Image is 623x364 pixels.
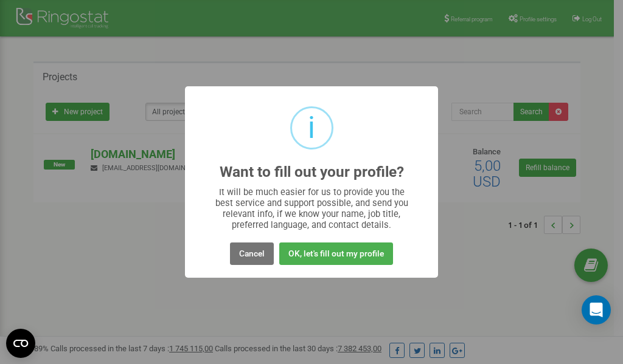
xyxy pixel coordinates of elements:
button: Cancel [230,242,274,265]
h2: Want to fill out your profile? [220,164,404,180]
button: Open CMP widget [6,329,35,358]
div: Open Intercom Messenger [582,295,611,325]
button: OK, let's fill out my profile [279,242,393,265]
div: It will be much easier for us to provide you the best service and support possible, and send you ... [209,187,414,230]
div: i [308,108,315,148]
